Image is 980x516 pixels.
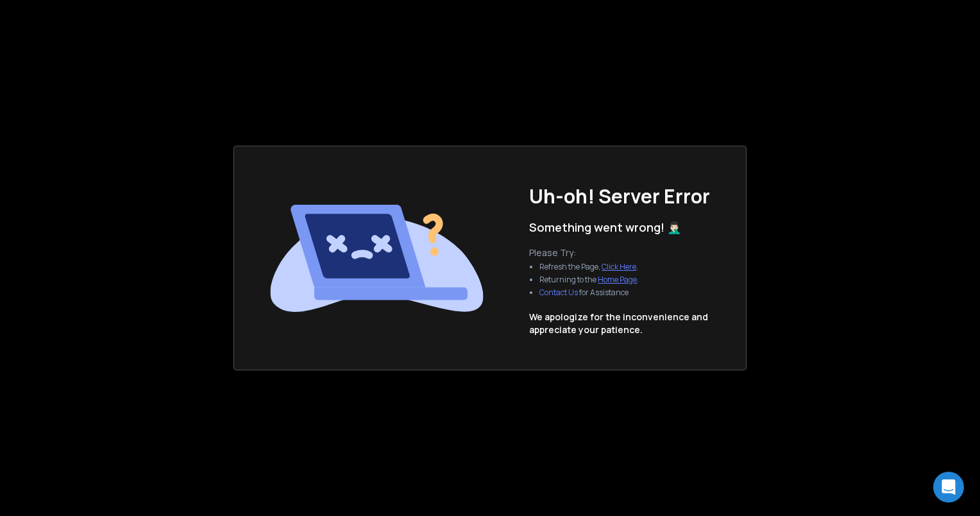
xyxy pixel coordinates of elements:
[529,311,708,336] p: We apologize for the inconvenience and appreciate your patience.
[539,275,639,285] li: Returning to the .
[539,262,639,272] li: Refresh the Page, .
[529,185,710,208] h1: Uh-oh! Server Error
[602,261,636,272] a: Click Here
[529,246,649,259] p: Please Try:
[933,472,964,503] div: Open Intercom Messenger
[598,274,637,285] a: Home Page
[539,288,639,298] li: for Assistance
[539,288,578,298] button: Contact Us
[529,218,681,236] p: Something went wrong! 🤦🏻‍♂️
